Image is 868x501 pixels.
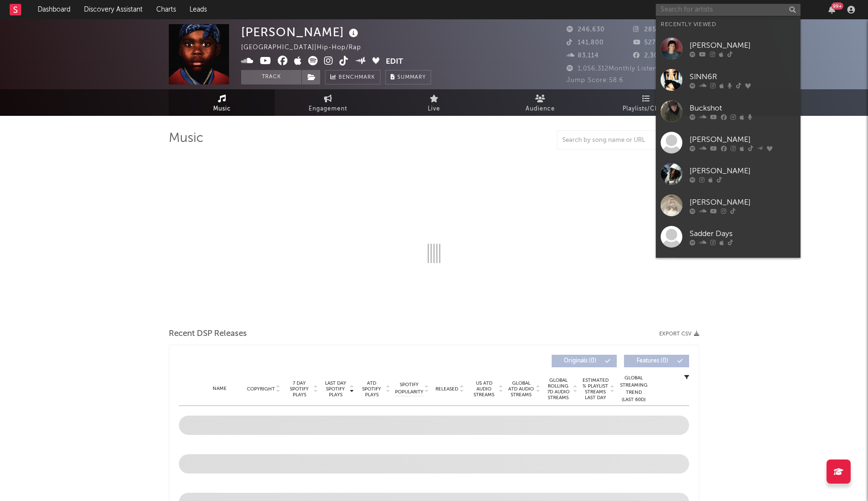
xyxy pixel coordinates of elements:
a: [PERSON_NAME] [656,33,800,64]
span: Estimated % Playlist Streams Last Day [582,377,609,401]
span: 141,800 [567,40,604,46]
a: Buckshot [656,96,800,127]
input: Search for artists [656,4,800,16]
a: Live [381,89,487,116]
a: [PERSON_NAME] [656,190,800,221]
a: Audience [487,89,593,116]
div: Recently Viewed [661,19,796,30]
button: 99+ [828,6,835,14]
div: SINN6R [690,71,796,83]
span: ATD Spotify Plays [359,380,384,398]
span: Global Rolling 7D Audio Streams [545,377,571,401]
a: Yung cee [656,252,800,284]
span: Global ATD Audio Streams [508,380,534,398]
span: Recent DSP Releases [169,328,247,340]
button: Features(0) [624,355,689,367]
span: 285,111 [633,27,668,33]
span: Benchmark [339,72,375,83]
div: [PERSON_NAME] [690,165,796,177]
span: Jump Score: 58.6 [567,77,624,83]
button: Originals(0) [552,355,617,367]
span: Spotify Popularity [395,381,423,396]
a: SINN6R [656,64,800,96]
span: Last Day Spotify Plays [323,380,348,398]
div: Sadder Days [690,228,796,239]
span: Copyright [247,386,275,392]
span: Originals ( 0 ) [558,358,602,364]
div: Name [198,385,241,392]
div: [GEOGRAPHIC_DATA] | Hip-Hop/Rap [241,42,372,54]
div: [PERSON_NAME] [690,196,796,208]
div: [PERSON_NAME] [690,40,796,51]
a: [PERSON_NAME] [656,127,800,158]
a: Engagement [275,89,381,116]
span: Playlists/Charts [623,103,670,115]
span: 527,000 [633,40,671,46]
span: 2,300 [633,53,663,59]
div: Buckshot [690,102,796,114]
span: Live [428,103,440,115]
span: Summary [397,75,426,80]
a: Sadder Days [656,221,800,252]
span: US ATD Audio Streams [471,380,497,398]
div: 99 + [831,2,843,10]
span: Engagement [309,103,347,115]
div: [PERSON_NAME] [241,24,361,40]
span: 246,630 [567,27,605,33]
span: Features ( 0 ) [630,358,675,364]
span: 1,056,312 Monthly Listeners [567,66,667,72]
button: Track [241,70,301,84]
button: Edit [386,56,403,68]
span: 83,114 [567,53,599,59]
span: Music [213,103,231,115]
input: Search by song name or URL [557,137,659,144]
a: Benchmark [325,70,380,84]
div: Global Streaming Trend (Last 60D) [619,375,648,404]
button: Summary [385,70,431,84]
div: [PERSON_NAME] [690,134,796,145]
a: Music [169,89,275,116]
span: Audience [526,103,555,115]
span: Released [435,386,458,392]
a: Playlists/Charts [593,89,699,116]
a: [PERSON_NAME] [656,158,800,190]
span: 7 Day Spotify Plays [286,380,312,398]
button: Export CSV [659,331,699,337]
